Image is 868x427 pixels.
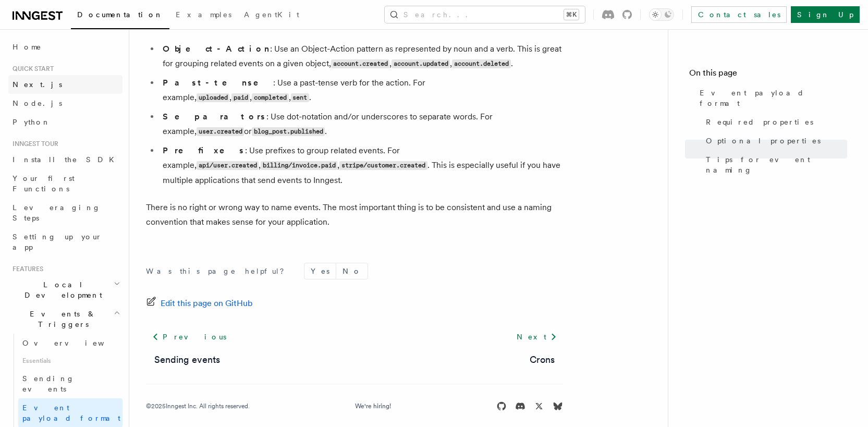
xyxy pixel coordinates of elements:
[8,65,54,73] span: Quick start
[154,352,220,367] a: Sending events
[197,161,259,170] code: api/user.created
[13,99,62,107] span: Node.js
[146,327,232,346] a: Previous
[18,334,123,352] a: Overview
[22,374,75,393] span: Sending events
[169,3,238,28] a: Examples
[8,169,123,198] a: Your first Functions
[706,117,813,127] span: Required properties
[252,93,288,102] code: completed
[706,154,847,175] span: Tips for event naming
[336,263,368,279] button: No
[160,76,563,105] li: : Use a past-tense verb for the action. For example, , , , .
[71,3,169,29] a: Documentation
[392,59,450,68] code: account.updated
[13,155,120,164] span: Install the SDK
[702,150,847,179] a: Tips for event naming
[22,404,120,422] span: Event payload format
[355,402,391,410] a: We're hiring!
[691,6,787,23] a: Contact sales
[176,10,231,19] span: Examples
[160,143,563,188] li: : Use prefixes to group related events. For example, , , . This is especially useful if you have ...
[146,266,291,276] p: Was this page helpful?
[530,352,555,367] a: Crons
[564,9,579,20] kbd: ⌘K
[163,145,245,155] strong: Prefixes
[8,140,58,148] span: Inngest tour
[8,304,123,334] button: Events & Triggers
[452,59,510,68] code: account.deleted
[252,127,325,136] code: blog_post.published
[231,93,250,102] code: paid
[22,339,130,347] span: Overview
[160,42,563,71] li: : Use an Object-Action pattern as represented by noun and a verb. This is great for grouping rela...
[163,112,266,121] strong: Separators
[13,203,101,222] span: Leveraging Steps
[291,93,309,102] code: sent
[146,296,253,311] a: Edit this page on GitHub
[385,6,585,23] button: Search...⌘K
[163,44,270,54] strong: Object-Action
[304,263,336,279] button: Yes
[8,265,43,273] span: Features
[8,198,123,227] a: Leveraging Steps
[77,10,163,19] span: Documentation
[146,402,250,410] div: © 2025 Inngest Inc. All rights reserved.
[161,296,253,311] span: Edit this page on GitHub
[8,38,123,56] a: Home
[510,327,563,346] a: Next
[13,233,102,251] span: Setting up your app
[13,42,42,52] span: Home
[18,369,123,398] a: Sending events
[146,200,563,229] p: There is no right or wrong way to name events. The most important thing is to be consistent and u...
[331,59,389,68] code: account.created
[689,67,847,83] h4: On this page
[8,227,123,257] a: Setting up your app
[702,131,847,150] a: Optional properties
[244,10,299,19] span: AgentKit
[791,6,860,23] a: Sign Up
[8,113,123,131] a: Python
[695,83,847,113] a: Event payload format
[8,309,114,330] span: Events & Triggers
[163,78,273,88] strong: Past-tense
[8,75,123,94] a: Next.js
[197,127,244,136] code: user.created
[8,94,123,113] a: Node.js
[197,93,229,102] code: uploaded
[339,161,427,170] code: stripe/customer.created
[702,113,847,131] a: Required properties
[8,150,123,169] a: Install the SDK
[160,109,563,139] li: : Use dot-notation and/or underscores to separate words. For example, or .
[18,352,123,369] span: Essentials
[8,279,114,300] span: Local Development
[261,161,337,170] code: billing/invoice.paid
[238,3,305,28] a: AgentKit
[13,174,75,193] span: Your first Functions
[649,8,674,21] button: Toggle dark mode
[13,80,62,89] span: Next.js
[8,275,123,304] button: Local Development
[13,118,51,126] span: Python
[706,136,821,146] span: Optional properties
[700,88,847,108] span: Event payload format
